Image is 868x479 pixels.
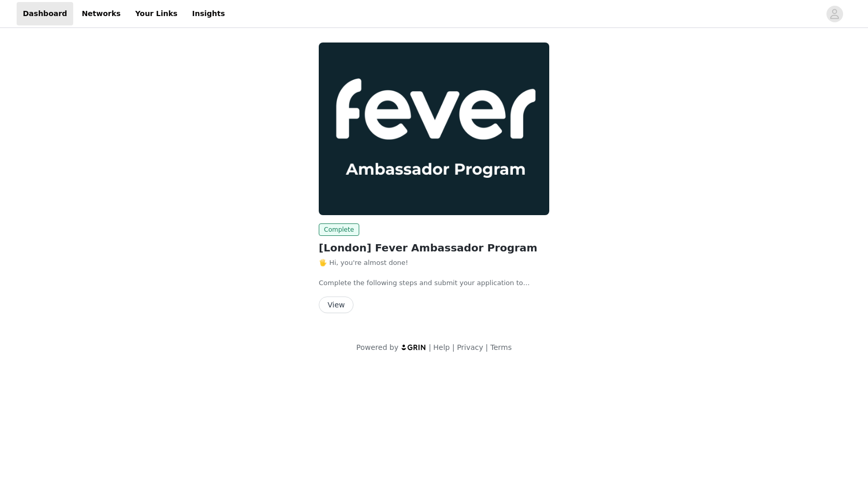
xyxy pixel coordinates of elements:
p: 🖐️ Hi, you're almost done! [319,258,549,268]
a: Insights [186,2,231,25]
h2: [London] Fever Ambassador Program [319,240,549,256]
a: Terms [490,343,511,351]
span: | [452,343,455,351]
span: | [429,343,431,351]
img: logo [401,344,427,350]
a: Privacy [457,343,483,351]
p: Complete the following steps and submit your application to become a Fever Ambassador (3 minutes)... [319,278,549,288]
span: Complete [319,223,359,236]
div: avatar [830,6,839,22]
img: Fever Ambassadors [319,43,549,215]
a: View [319,301,354,309]
a: Your Links [129,2,184,25]
a: Help [433,343,450,351]
button: View [319,297,354,313]
a: Networks [75,2,127,25]
span: | [485,343,488,351]
span: Powered by [356,343,398,351]
a: Dashboard [17,2,73,25]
